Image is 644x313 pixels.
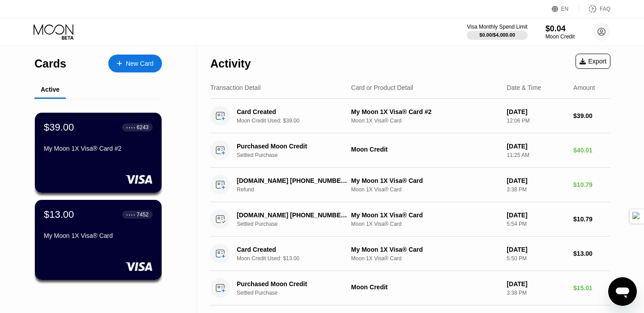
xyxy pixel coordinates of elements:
div: Cards [34,57,66,70]
div: Moon 1X Visa® Card [351,255,500,262]
div: [DOMAIN_NAME] [PHONE_NUMBER] US [237,177,349,184]
div: $13.00 [573,250,610,257]
div: [DATE] [507,177,566,184]
div: Settled Purchase [237,290,357,296]
div: 11:25 AM [507,152,566,158]
div: Visa Monthly Spend Limit$0.00/$4,000.00 [467,24,527,40]
div: FAQ [579,4,610,13]
div: $39.00● ● ● ●6243My Moon 1X Visa® Card #2 [35,113,162,193]
div: [DOMAIN_NAME] [PHONE_NUMBER] US [237,211,349,219]
div: 5:50 PM [507,255,566,262]
div: Moon Credit [351,146,500,153]
div: Moon Credit [546,34,575,40]
div: Purchased Moon CreditSettled PurchaseMoon Credit[DATE]11:25 AM$40.01 [210,133,610,168]
div: My Moon 1X Visa® Card [351,211,500,219]
div: $39.00 [44,122,74,133]
div: My Moon 1X Visa® Card [44,232,153,239]
div: EN [552,4,579,13]
div: Card Created [237,246,349,253]
div: [DATE] [507,108,566,115]
div: ● ● ● ● [126,126,135,129]
div: [DATE] [507,143,566,150]
div: Card or Product Detail [351,84,414,91]
div: $15.01 [573,284,610,292]
div: $40.01 [573,147,610,154]
div: Purchased Moon Credit [237,143,349,150]
div: $10.79 [573,216,610,223]
div: Activity [210,57,251,70]
div: $39.00 [573,112,610,119]
div: $0.04Moon Credit [546,24,575,40]
div: Moon 1X Visa® Card [351,118,500,124]
div: Moon Credit [351,283,500,291]
div: EN [561,6,569,12]
div: My Moon 1X Visa® Card [351,177,500,184]
div: 7452 [136,211,149,218]
div: [DATE] [507,246,566,253]
div: Purchased Moon CreditSettled PurchaseMoon Credit[DATE]3:38 PM$15.01 [210,271,610,305]
div: Visa Monthly Spend Limit [467,24,527,30]
div: $0.04 [546,24,575,34]
div: Moon Credit Used: $13.00 [237,255,357,262]
div: $13.00● ● ● ●7452My Moon 1X Visa® Card [35,200,162,280]
div: Active [41,86,60,93]
div: New Card [108,55,162,72]
div: [DOMAIN_NAME] [PHONE_NUMBER] USRefundMy Moon 1X Visa® CardMoon 1X Visa® Card[DATE]3:38 PM$10.79 [210,168,610,202]
div: Transaction Detail [210,84,260,91]
div: ● ● ● ● [126,213,135,216]
div: 12:06 PM [507,118,566,124]
div: 3:38 PM [507,290,566,296]
div: Card CreatedMoon Credit Used: $39.00My Moon 1X Visa® Card #2Moon 1X Visa® Card[DATE]12:06 PM$39.00 [210,99,610,133]
div: My Moon 1X Visa® Card #2 [44,145,153,152]
div: My Moon 1X Visa® Card [351,246,500,253]
div: Card Created [237,108,349,115]
div: Settled Purchase [237,152,357,158]
div: $10.79 [573,181,610,188]
div: My Moon 1X Visa® Card #2 [351,108,500,115]
div: Moon Credit Used: $39.00 [237,118,357,124]
div: Refund [237,186,357,193]
div: [DATE] [507,211,566,219]
div: FAQ [600,6,610,12]
div: Moon 1X Visa® Card [351,186,500,193]
div: $0.00 / $4,000.00 [479,32,515,38]
div: New Card [126,60,154,68]
iframe: Button to launch messaging window [608,277,637,306]
div: $13.00 [44,209,74,220]
div: [DATE] [507,280,566,288]
div: Moon 1X Visa® Card [351,221,500,227]
div: [DOMAIN_NAME] [PHONE_NUMBER] USSettled PurchaseMy Moon 1X Visa® CardMoon 1X Visa® Card[DATE]5:54 ... [210,202,610,237]
div: 5:54 PM [507,221,566,227]
div: Amount [573,84,595,91]
div: Purchased Moon Credit [237,280,349,288]
div: Date & Time [507,84,541,91]
div: Export [576,54,610,69]
div: Settled Purchase [237,221,357,227]
div: 6243 [136,124,149,131]
div: 3:38 PM [507,186,566,193]
div: Card CreatedMoon Credit Used: $13.00My Moon 1X Visa® CardMoon 1X Visa® Card[DATE]5:50 PM$13.00 [210,237,610,271]
div: Export [580,58,606,65]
